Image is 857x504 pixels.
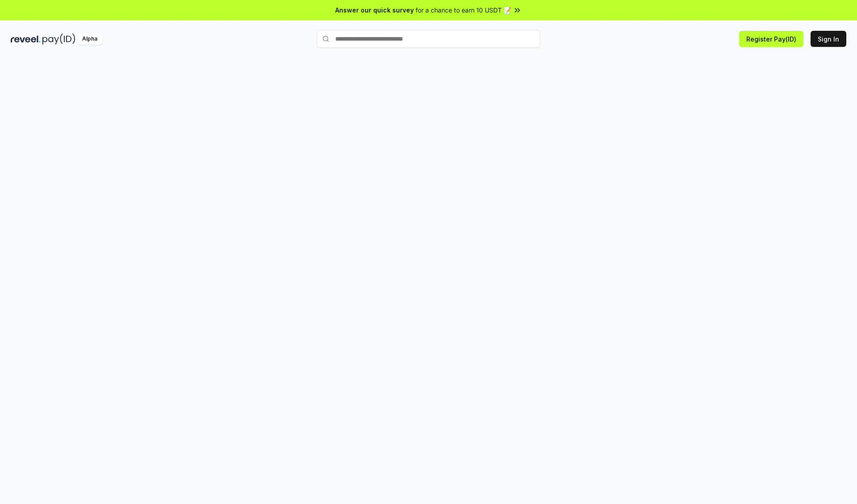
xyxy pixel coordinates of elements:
span: for a chance to earn 10 USDT 📝 [416,5,511,15]
img: pay_id [42,33,75,45]
img: reveel_dark [11,33,41,45]
span: Answer our quick survey [335,5,414,15]
div: Alpha [77,33,102,45]
button: Register Pay(ID) [739,31,803,47]
button: Sign In [811,31,846,47]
